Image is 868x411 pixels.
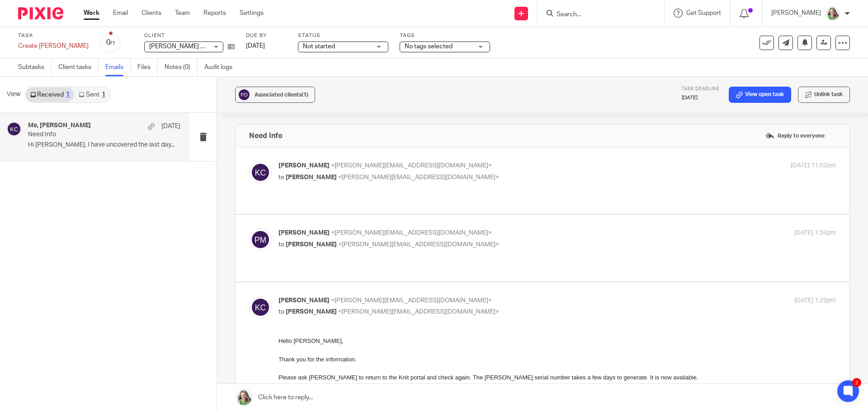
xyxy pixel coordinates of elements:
a: Received1 [26,88,74,102]
span: (1) [302,92,308,97]
a: Settings [240,9,264,18]
input: Search [556,11,637,19]
a: Work [84,9,99,18]
div: Create ROE&#39;s [18,42,89,51]
span: Associated clients [255,92,308,97]
a: [DOMAIN_NAME] [159,175,209,182]
a: Reports [203,9,226,18]
label: Status [298,32,388,39]
img: svg%3E [249,161,272,184]
img: svg%3E [249,228,272,251]
span: Get Support [686,10,721,16]
span: Task deadline [682,87,720,91]
button: Associated clients(1) [235,87,315,103]
img: svg%3E [237,88,251,102]
a: Notes (0) [165,59,198,76]
div: 1 [66,92,70,98]
p: [DATE] 1:29pm [794,296,836,305]
h4: Need Info [249,131,283,140]
span: <[PERSON_NAME][EMAIL_ADDRESS][DOMAIN_NAME]> [338,174,499,180]
img: svg%3E [7,122,21,136]
label: Tags [400,32,490,39]
a: View open task [729,87,791,103]
img: Pixie [18,7,63,19]
h4: Me, [PERSON_NAME] [28,122,91,129]
p: Hi [PERSON_NAME], I have uncovered the last day... [28,141,180,149]
a: Client tasks [58,59,99,76]
span: [PERSON_NAME] Dentistry Professional Corporation, trading as [PERSON_NAME] [149,43,380,50]
span: Not started [303,43,335,50]
label: Reply to everyone [763,129,827,143]
a: Emails [105,59,131,76]
div: 1 [102,92,105,98]
span: [PERSON_NAME] [286,309,337,315]
span: to [278,174,284,180]
a: Sent1 [74,88,109,102]
div: 0 [106,37,115,48]
label: Due by [246,32,287,39]
span: [PERSON_NAME] [278,297,330,304]
label: Client [144,32,235,39]
p: [PERSON_NAME] [771,9,821,18]
span: <[PERSON_NAME][EMAIL_ADDRESS][DOMAIN_NAME]> [338,309,499,315]
a: Clients [142,9,161,18]
p: [DATE] [682,94,720,102]
span: to [278,241,284,248]
p: [DATE] [161,122,180,131]
p: [DATE] 11:02am [791,161,836,171]
p: [DATE] 1:56pm [794,228,836,238]
img: svg%3E [249,296,272,319]
span: <[PERSON_NAME][EMAIL_ADDRESS][DOMAIN_NAME]> [331,230,492,236]
a: Email [113,9,128,18]
span: [DATE] [246,43,265,49]
a: Files [137,59,158,76]
span: <[PERSON_NAME][EMAIL_ADDRESS][DOMAIN_NAME]> [338,241,499,248]
button: Unlink task [798,87,850,103]
span: [PERSON_NAME] [278,162,330,169]
span: <[PERSON_NAME][EMAIL_ADDRESS][DOMAIN_NAME]> [331,297,492,304]
a: Subtasks [18,59,52,76]
a: Team [175,9,190,18]
span: [PERSON_NAME] [286,174,337,180]
label: Task [18,32,89,39]
span: <[PERSON_NAME][EMAIL_ADDRESS][DOMAIN_NAME]> [331,162,492,169]
span: [PERSON_NAME] [286,241,337,248]
img: KC%20Photo.jpg [826,6,840,21]
span: to [278,309,284,315]
p: Need Info [28,131,150,139]
small: /1 [110,41,115,46]
span: No tags selected [405,43,453,50]
div: 2 [852,378,861,387]
span: [PERSON_NAME] [278,230,330,236]
a: Audit logs [204,59,239,76]
div: Create [PERSON_NAME] [18,42,89,51]
span: View [7,90,20,99]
